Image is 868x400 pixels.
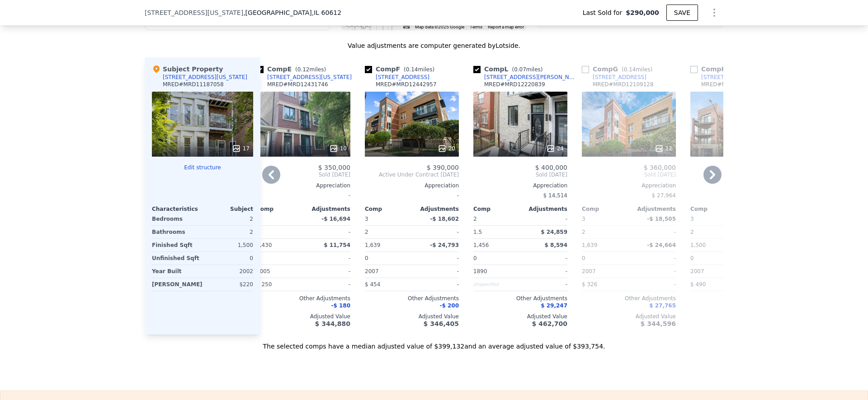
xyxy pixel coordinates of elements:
[582,295,676,302] div: Other Adjustments
[644,164,676,171] span: $ 360,000
[204,239,253,251] div: 1,500
[365,74,429,81] a: [STREET_ADDRESS]
[593,74,646,81] div: [STREET_ADDRESS]
[705,4,723,22] button: Show Options
[522,278,567,291] div: -
[305,252,350,265] div: -
[365,295,459,302] div: Other Adjustments
[256,226,302,238] div: 2
[546,144,564,153] div: 24
[655,144,672,153] div: 12
[582,74,646,81] a: [STREET_ADDRESS]
[152,164,253,171] button: Edit structure
[631,278,676,291] div: -
[522,213,567,225] div: -
[256,313,350,320] div: Adjusted Value
[520,205,567,213] div: Adjustments
[152,226,201,238] div: Bathrooms
[690,265,736,278] div: 2007
[256,189,350,202] div: -
[365,313,459,320] div: Adjusted Value
[312,9,341,16] span: , IL 60612
[365,65,438,74] div: Comp F
[424,320,459,327] span: $ 346,405
[206,278,253,291] div: $220
[324,242,350,248] span: $ 11,754
[414,278,459,291] div: -
[152,239,201,251] div: Finished Sqft
[414,226,459,238] div: -
[414,265,459,278] div: -
[629,205,676,213] div: Adjustments
[473,242,489,248] span: 1,456
[204,252,253,265] div: 0
[626,8,659,17] span: $290,000
[145,335,723,351] div: The selected comps have a median adjusted value of $399,132 and an average adjusted value of $393...
[473,74,578,81] a: [STREET_ADDRESS][PERSON_NAME]
[414,252,459,265] div: -
[256,242,272,248] span: 1,430
[690,281,706,288] span: $ 490
[484,81,545,88] div: MRED # MRD12220839
[582,313,676,320] div: Adjusted Value
[618,66,656,73] span: ( miles)
[152,65,223,74] div: Subject Property
[232,144,250,153] div: 17
[438,144,455,153] div: 20
[145,8,243,17] span: [STREET_ADDRESS][US_STATE]
[406,66,418,73] span: 0.14
[365,205,412,213] div: Comp
[473,313,567,320] div: Adjusted Value
[297,66,310,73] span: 0.12
[473,255,477,261] span: 0
[256,265,302,278] div: 2005
[582,255,585,261] span: 0
[256,171,350,178] span: Sold [DATE]
[376,81,437,88] div: MRED # MRD12442957
[145,41,723,50] div: Value adjustments are computer generated by Lotside .
[305,278,350,291] div: -
[430,242,459,248] span: -$ 24,793
[203,205,253,213] div: Subject
[522,252,567,265] div: -
[365,171,459,178] span: Active Under Contract [DATE]
[582,205,629,213] div: Comp
[582,216,585,222] span: 3
[484,74,578,81] div: [STREET_ADDRESS][PERSON_NAME]
[470,24,482,29] a: Terms (opens in new tab)
[583,8,626,17] span: Last Sold for
[473,216,477,222] span: 2
[514,66,526,73] span: 0.07
[204,226,253,238] div: 2
[305,226,350,238] div: -
[152,205,203,213] div: Characteristics
[641,320,676,327] span: $ 344,596
[329,144,347,153] div: 10
[690,171,784,178] span: Sold [DATE]
[545,242,567,248] span: $ 8,594
[321,216,350,222] span: -$ 16,694
[204,213,253,225] div: 2
[690,216,694,222] span: 3
[303,205,350,213] div: Adjustments
[473,65,547,74] div: Comp L
[473,278,519,291] div: Unspecified
[631,226,676,238] div: -
[473,265,519,278] div: 1890
[163,74,247,81] div: [STREET_ADDRESS][US_STATE]
[152,213,201,225] div: Bedrooms
[365,242,380,248] span: 1,639
[403,24,410,28] button: Keyboard shortcuts
[365,182,459,189] div: Appreciation
[631,265,676,278] div: -
[256,182,350,189] div: Appreciation
[267,81,328,88] div: MRED # MRD12431746
[331,302,350,309] span: -$ 180
[541,229,567,235] span: $ 24,859
[473,205,520,213] div: Comp
[473,226,519,238] div: 1.5
[204,265,253,278] div: 2002
[690,242,706,248] span: 1,500
[690,205,737,213] div: Comp
[582,242,597,248] span: 1,639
